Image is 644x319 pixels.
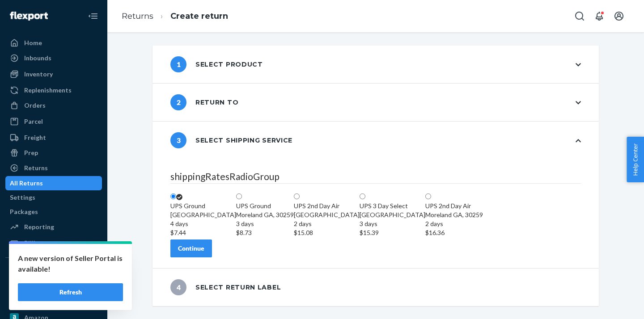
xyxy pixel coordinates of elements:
[24,239,42,248] div: Billing
[170,279,186,295] span: 4
[5,280,102,294] a: f12898-4
[122,11,153,21] a: Returns
[5,36,102,50] a: Home
[360,193,365,199] input: UPS 3 Day Select[GEOGRAPHIC_DATA]3 days$15.39
[5,51,102,65] a: Inbounds
[5,295,102,310] a: 5176b9-7b
[571,7,589,25] button: Open Search Box
[294,201,360,210] div: UPS 2nd Day Air
[360,201,425,210] div: UPS 3 Day Select
[425,228,483,237] div: $16.36
[178,244,204,253] div: Continue
[627,137,644,182] button: Help Center
[360,228,425,237] div: $15.39
[5,265,102,279] button: Integrations
[170,239,212,257] button: Continue
[5,161,102,175] a: Returns
[5,236,102,250] a: Billing
[5,176,102,190] a: All Returns
[18,283,123,301] button: Refresh
[24,164,48,172] div: Returns
[294,219,360,228] div: 2 days
[24,148,38,157] div: Prep
[170,94,238,110] div: Return to
[425,210,483,237] div: Moreland GA, 30259
[5,190,102,205] a: Settings
[5,205,102,219] a: Packages
[170,219,236,228] div: 4 days
[170,210,236,237] div: [GEOGRAPHIC_DATA]
[5,67,102,81] a: Inventory
[170,56,186,72] span: 1
[236,210,294,237] div: Moreland GA, 30259
[170,201,236,210] div: UPS Ground
[236,228,294,237] div: $8.73
[5,114,102,129] a: Parcel
[10,12,48,21] img: Flexport logo
[24,101,46,110] div: Orders
[24,70,53,79] div: Inventory
[425,219,483,228] div: 2 days
[170,132,186,148] span: 3
[24,117,43,126] div: Parcel
[425,193,431,199] input: UPS 2nd Day AirMoreland GA, 302592 days$16.36
[24,38,42,47] div: Home
[170,193,176,199] input: UPS Ground[GEOGRAPHIC_DATA]4 days$7.44
[10,179,43,188] div: All Returns
[590,7,608,25] button: Open notifications
[360,210,425,237] div: [GEOGRAPHIC_DATA]
[5,83,102,97] a: Replenishments
[10,193,35,202] div: Settings
[18,253,123,274] p: A new version of Seller Portal is available!
[114,3,235,29] ol: breadcrumbs
[170,228,236,237] div: $7.44
[360,219,425,228] div: 3 days
[170,94,186,110] span: 2
[5,98,102,113] a: Orders
[170,132,292,148] div: Select shipping service
[24,222,54,231] div: Reporting
[24,54,51,63] div: Inbounds
[5,146,102,160] a: Prep
[84,7,102,25] button: Close Navigation
[425,201,483,210] div: UPS 2nd Day Air
[236,219,294,228] div: 3 days
[5,130,102,145] a: Freight
[294,228,360,237] div: $15.08
[170,11,228,21] a: Create return
[24,133,46,142] div: Freight
[236,193,242,199] input: UPS GroundMoreland GA, 302593 days$8.73
[294,193,300,199] input: UPS 2nd Day Air[GEOGRAPHIC_DATA]2 days$15.08
[294,210,360,237] div: [GEOGRAPHIC_DATA]
[170,279,281,295] div: Select return label
[236,201,294,210] div: UPS Ground
[170,170,581,184] legend: shippingRatesRadioGroup
[170,56,263,72] div: Select product
[10,207,38,216] div: Packages
[5,220,102,234] a: Reporting
[610,7,628,25] button: Open account menu
[24,86,72,95] div: Replenishments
